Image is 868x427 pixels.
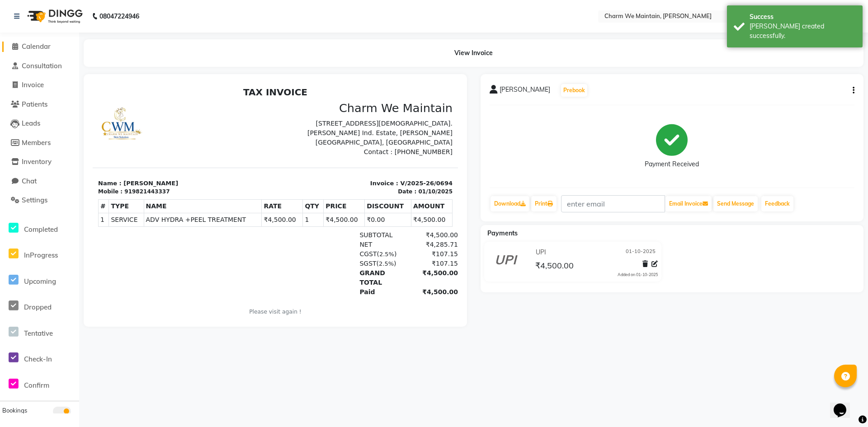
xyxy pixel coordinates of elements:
th: NAME [51,117,169,130]
input: enter email [561,195,665,212]
div: Bill created successfully. [750,22,856,41]
span: Inventory [22,157,52,166]
td: 1 [6,130,16,144]
div: 01/10/2025 [325,104,360,113]
span: InProgress [24,251,58,259]
span: Leads [22,119,40,127]
div: ₹107.15 [313,166,365,176]
a: Settings [2,195,77,206]
iframe: chat widget [830,391,859,418]
span: Tentative [24,329,53,338]
div: ₹4,285.71 [313,157,365,166]
button: Send Message [713,196,758,211]
img: logo [23,4,85,29]
span: Settings [22,196,47,204]
a: Inventory [2,157,77,167]
div: ₹4,500.00 [313,147,365,157]
span: ADV HYDRA +PEEL TREATMENT [53,132,167,141]
h3: Charm We Maintain [188,18,360,32]
span: UPI [536,248,546,257]
a: Leads [2,118,77,129]
div: Success [750,12,856,22]
span: Dropped [24,303,52,311]
b: 08047224946 [99,4,139,29]
span: Payments [487,229,518,237]
div: GRAND TOTAL [261,185,313,204]
a: Consultation [2,61,77,71]
div: Payment Received [645,160,699,169]
p: Contact : [PHONE_NUMBER] [188,64,360,74]
div: NET [261,157,313,166]
div: Mobile : [5,104,30,113]
span: Completed [24,225,58,234]
th: PRICE [231,117,272,130]
span: Check-In [24,355,52,363]
div: ( ) [261,166,313,176]
a: Print [531,196,557,211]
a: Download [491,196,529,211]
div: View Invoice [84,39,863,67]
div: Added on 01-10-2025 [618,272,658,278]
h2: TAX INVOICE [5,4,360,14]
a: Feedback [761,196,793,211]
span: SGST [267,177,283,184]
a: Calendar [2,42,77,52]
td: ₹4,500.00 [169,130,210,144]
p: [STREET_ADDRESS][DEMOGRAPHIC_DATA]. [PERSON_NAME] Ind. Estate, [PERSON_NAME][GEOGRAPHIC_DATA], [G... [188,36,360,64]
span: Chat [22,177,37,185]
div: Paid [261,204,313,214]
th: QTY [210,117,231,130]
th: TYPE [16,117,51,130]
span: Patients [22,100,47,108]
td: ₹0.00 [272,130,319,144]
span: Confirm [24,381,49,389]
td: ₹4,500.00 [231,130,272,144]
th: AMOUNT [319,117,360,130]
a: Patients [2,99,77,110]
span: [PERSON_NAME] [500,85,550,98]
td: SERVICE [16,130,51,144]
span: Upcoming [24,277,56,286]
span: 2.5% [286,177,301,184]
td: 1 [210,130,231,144]
div: Date : [305,104,324,113]
div: ₹107.15 [313,176,365,185]
a: Chat [2,176,77,187]
span: CGST [267,167,284,174]
th: RATE [169,117,210,130]
div: ₹4,500.00 [313,204,365,214]
span: ₹4,500.00 [535,260,574,273]
div: 919821443337 [32,104,77,113]
th: DISCOUNT [272,117,319,130]
span: Bookings [2,407,27,414]
div: ( ) [261,176,313,185]
span: 2.5% [287,168,302,174]
p: Please visit again ! [5,225,360,233]
p: Name : [PERSON_NAME] [5,96,177,105]
span: Invoice [22,80,44,89]
button: Prebook [561,84,587,97]
td: ₹4,500.00 [319,130,360,144]
p: Invoice : V/2025-26/0694 [188,96,360,105]
span: Consultation [22,61,62,70]
button: Email Invoice [665,196,712,211]
a: Members [2,138,77,148]
div: SUBTOTAL [261,147,313,157]
th: # [6,117,16,130]
span: Members [22,138,51,147]
span: 01-10-2025 [626,248,656,257]
span: Calendar [22,42,51,51]
a: Invoice [2,80,77,90]
div: ₹4,500.00 [313,185,365,204]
